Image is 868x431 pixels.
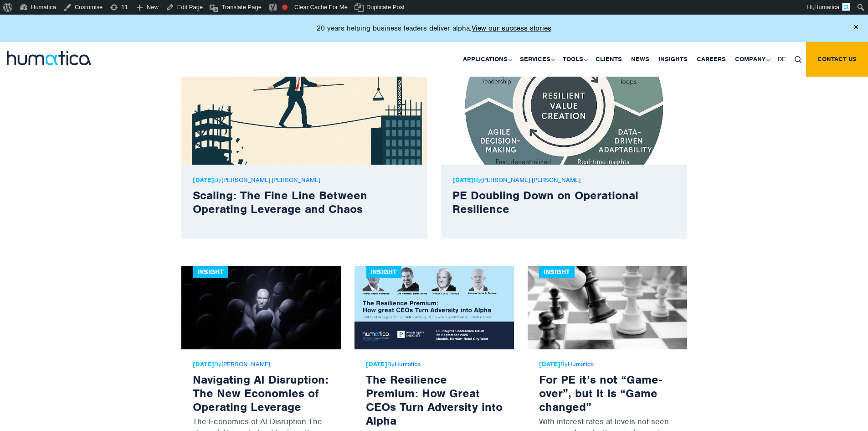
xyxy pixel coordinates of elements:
span: Humatica [814,4,839,10]
strong: [DATE] [452,176,474,184]
div: Insight [366,266,401,278]
img: For PE it’s not “Game-over”, but it is “Game changed” [528,266,687,349]
a: PE Doubling Down on Operational Resilience [452,188,638,216]
p: By , [193,176,416,184]
span: DE [778,55,786,63]
a: Scaling: The Fine Line Between Operating Leverage and Chaos [193,188,367,216]
span: By [366,361,503,368]
div: Needs improvement [282,5,288,10]
img: logo [7,51,91,65]
img: The Resilience Premium: How Great CEOs Turn Adversity into Alpha [354,266,514,349]
a: [PERSON_NAME] [272,176,320,184]
strong: [DATE] [193,360,214,368]
strong: [DATE] [193,176,214,184]
a: For PE it’s not “Game-over”, but it is “Game changed” [539,372,662,414]
a: Careers [692,42,730,77]
a: View our success stories [472,24,551,33]
a: News [627,42,654,77]
a: Navigating AI Disruption: The New Economies of Operating Leverage [193,372,329,414]
a: Clients [591,42,627,77]
img: search_icon [795,56,801,63]
p: By [452,176,676,184]
a: Services [515,42,558,77]
a: DE [773,42,790,77]
a: [PERSON_NAME] [221,360,270,368]
p: 20 years helping business leaders deliver alpha. [317,24,551,33]
strong: [DATE] [366,360,387,368]
div: Insight [193,266,228,278]
a: Humatica [568,360,594,368]
a: [PERSON_NAME] [PERSON_NAME] [481,176,580,184]
div: Insight [539,266,575,278]
a: Contact us [806,42,868,77]
span: By [193,361,329,368]
a: The Resilience Premium: How Great CEOs Turn Adversity into Alpha [366,372,503,428]
img: news1 [441,52,687,165]
a: Company [730,42,773,77]
a: Tools [558,42,591,77]
a: [PERSON_NAME] [221,176,270,184]
a: Insights [654,42,692,77]
img: Navigating AI Disruption: The New Economies of Operating Leverage [181,266,341,349]
a: Humatica [395,360,421,368]
img: news1 [181,52,427,165]
span: By [539,361,676,368]
strong: [DATE] [539,360,560,368]
a: Applications [458,42,515,77]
